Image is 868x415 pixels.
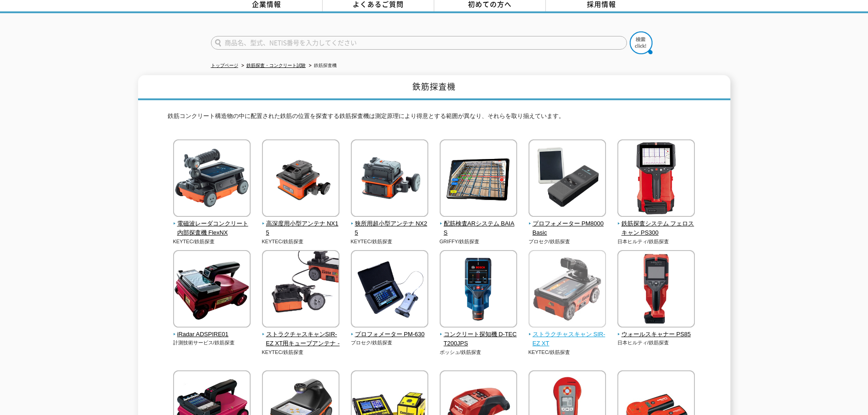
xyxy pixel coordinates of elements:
[173,139,251,219] img: 電磁波レーダコンクリート内部探査機 FlexNX
[440,250,517,330] img: コンクリート探知機 D-TECT200JPS
[351,139,428,219] img: 狭所用超小型アンテナ NX25
[617,321,695,339] a: ウォールスキャナー PS85
[529,250,606,330] img: ストラクチャスキャン SIR-EZ XT
[617,210,695,238] a: 鉄筋探査システム フェロスキャン PS300
[351,250,428,330] img: プロフォメーター PM-630
[617,330,695,339] span: ウォールスキャナー PS85
[262,219,340,238] span: 高深度用小型アンテナ NX15
[262,250,339,330] img: ストラクチャスキャンSIR-EZ XT用キューブアンテナ -
[351,330,429,339] span: プロフォメーター PM-630
[529,210,606,238] a: プロフォメーター PM8000Basic
[173,219,251,238] span: 電磁波レーダコンクリート内部探査機 FlexNX
[138,75,730,100] h1: 鉄筋探査機
[529,348,606,356] p: KEYTEC/鉄筋探査
[307,61,337,71] li: 鉄筋探査機
[262,210,340,238] a: 高深度用小型アンテナ NX15
[351,210,429,238] a: 狭所用超小型アンテナ NX25
[529,238,606,246] p: プロセク/鉄筋探査
[440,238,518,246] p: GRIFFY/鉄筋探査
[617,238,695,246] p: 日本ヒルティ/鉄筋探査
[173,339,251,347] p: 計測技術サービス/鉄筋探査
[529,330,606,349] span: ストラクチャスキャン SIR-EZ XT
[617,250,695,330] img: ウォールスキャナー PS85
[262,348,340,356] p: KEYTEC/鉄筋探査
[440,139,517,219] img: 配筋検査ARシステム BAIAS
[529,219,606,238] span: プロフォメーター PM8000Basic
[351,238,429,246] p: KEYTEC/鉄筋探査
[173,250,251,330] img: iRadar ADSPIRE01
[247,63,306,68] a: 鉄筋探査・コンクリート試験
[617,219,695,238] span: 鉄筋探査システム フェロスキャン PS300
[168,112,701,126] p: 鉄筋コンクリート構造物の中に配置された鉄筋の位置を探査する鉄筋探査機は測定原理により得意とする範囲が異なり、それらを取り揃えています。
[440,210,518,238] a: 配筋検査ARシステム BAIAS
[630,31,652,54] img: btn_search.png
[173,238,251,246] p: KEYTEC/鉄筋探査
[351,321,429,339] a: プロフォメーター PM-630
[529,321,606,348] a: ストラクチャスキャン SIR-EZ XT
[211,36,627,50] input: 商品名、型式、NETIS番号を入力してください
[351,219,429,238] span: 狭所用超小型アンテナ NX25
[173,321,251,339] a: iRadar ADSPIRE01
[617,339,695,347] p: 日本ヒルティ/鉄筋探査
[440,348,518,356] p: ボッシュ/鉄筋探査
[211,63,238,68] a: トップページ
[529,139,606,219] img: プロフォメーター PM8000Basic
[440,321,518,348] a: コンクリート探知機 D-TECT200JPS
[440,330,518,349] span: コンクリート探知機 D-TECT200JPS
[262,139,339,219] img: 高深度用小型アンテナ NX15
[173,210,251,238] a: 電磁波レーダコンクリート内部探査機 FlexNX
[262,330,340,349] span: ストラクチャスキャンSIR-EZ XT用キューブアンテナ -
[173,330,251,339] span: iRadar ADSPIRE01
[440,219,518,238] span: 配筋検査ARシステム BAIAS
[262,238,340,246] p: KEYTEC/鉄筋探査
[262,321,340,348] a: ストラクチャスキャンSIR-EZ XT用キューブアンテナ -
[351,339,429,347] p: プロセク/鉄筋探査
[617,139,695,219] img: 鉄筋探査システム フェロスキャン PS300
